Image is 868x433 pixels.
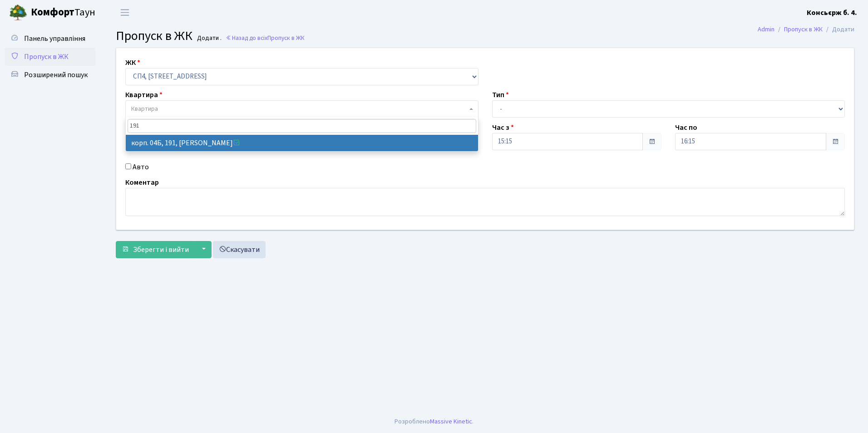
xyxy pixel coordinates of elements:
img: logo.png [9,4,27,22]
label: ЖК [125,57,140,68]
label: Квартира [125,89,163,100]
div: Розроблено . [395,417,473,427]
small: Додати . [195,34,222,42]
label: Авто [133,162,149,172]
span: Пропуск в ЖК [24,52,69,62]
a: Консьєрж б. 4. [807,7,857,18]
span: Розширений пошук [24,70,88,80]
span: Зберегти і вийти [133,245,189,255]
label: Тип [492,89,509,100]
a: Розширений пошук [5,66,95,84]
span: Квартира [131,104,158,113]
a: Скасувати [213,241,266,258]
a: Admin [758,25,774,34]
b: Консьєрж б. 4. [807,8,857,18]
span: Пропуск в ЖК [267,34,305,42]
nav: breadcrumb [744,20,868,39]
a: Назад до всіхПропуск в ЖК [226,34,305,42]
a: Пропуск в ЖК [784,25,823,34]
b: Комфорт [31,5,74,20]
li: Додати [823,25,854,34]
label: Коментар [125,177,159,188]
span: Пропуск в ЖК [116,27,192,45]
a: Пропуск в ЖК [5,48,95,66]
button: Переключити навігацію [113,5,136,20]
label: Час по [675,122,697,133]
label: Час з [492,122,514,133]
a: Панель управління [5,30,95,48]
a: Massive Kinetic [430,417,472,426]
button: Зберегти і вийти [116,241,195,258]
span: Панель управління [24,34,85,44]
li: корп. 04Б, 191, [PERSON_NAME] [126,135,478,151]
span: Таун [31,5,95,20]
